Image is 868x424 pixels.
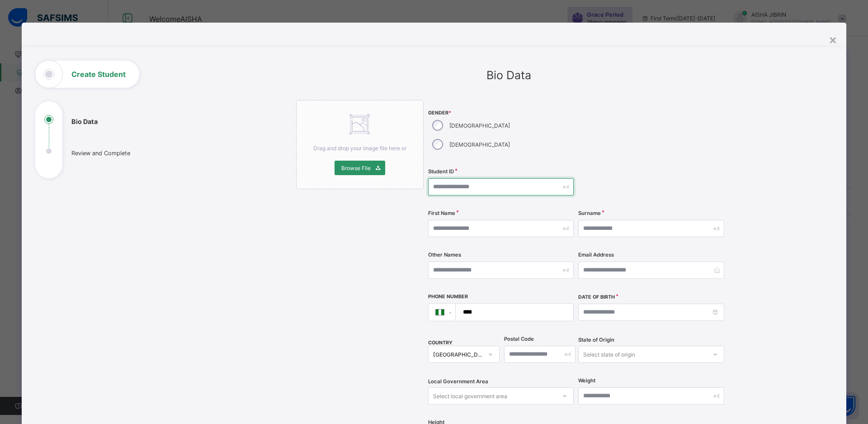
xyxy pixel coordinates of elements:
[428,168,454,175] label: Student ID
[433,351,483,358] div: [GEOGRAPHIC_DATA]
[428,378,488,385] span: Local Government Area
[583,346,635,363] div: Select state of origin
[296,100,424,189] div: Drag and drop your image file here orBrowse File
[428,210,455,216] label: First Name
[428,252,461,258] label: Other Names
[578,252,614,258] label: Email Address
[578,210,601,216] label: Surname
[829,32,837,47] div: ×
[433,387,507,405] div: Select local government area
[428,294,468,300] label: Phone Number
[341,165,371,172] span: Browse File
[449,141,510,148] label: [DEMOGRAPHIC_DATA]
[428,110,574,116] span: Gender
[71,71,126,78] h1: Create Student
[578,377,595,384] label: Weight
[449,122,510,129] label: [DEMOGRAPHIC_DATA]
[578,294,615,300] label: Date of Birth
[504,336,534,342] label: Postal Code
[313,145,406,152] span: Drag and drop your image file here or
[578,337,614,343] span: State of Origin
[428,340,453,346] span: COUNTRY
[486,68,531,82] span: Bio Data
